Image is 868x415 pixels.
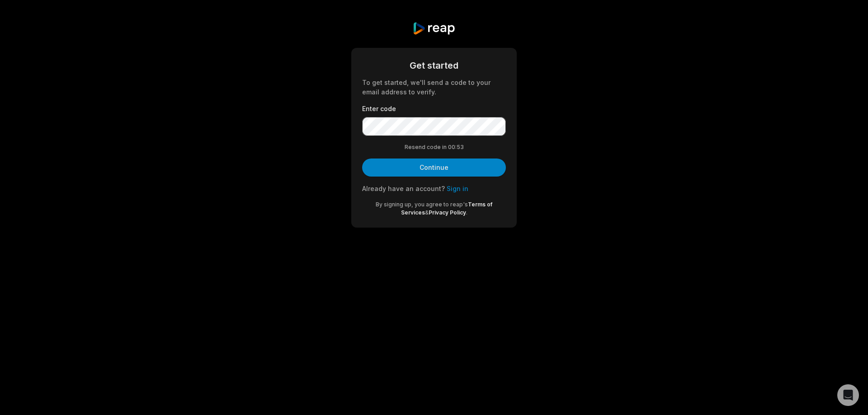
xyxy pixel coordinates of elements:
[412,22,455,35] img: reap
[401,201,493,216] a: Terms of Services
[362,59,506,72] div: Get started
[447,185,468,192] a: Sign in
[837,384,859,406] div: Open Intercom Messenger
[362,159,506,177] button: Continue
[362,143,506,151] div: Resend code in 00:
[362,78,506,97] div: To get started, we'll send a code to your email address to verify.
[376,201,468,208] span: By signing up, you agree to reap's
[425,209,429,216] span: &
[429,209,466,216] a: Privacy Policy
[362,104,506,113] label: Enter code
[457,143,464,151] span: 53
[362,185,445,192] span: Already have an account?
[466,209,467,216] span: .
